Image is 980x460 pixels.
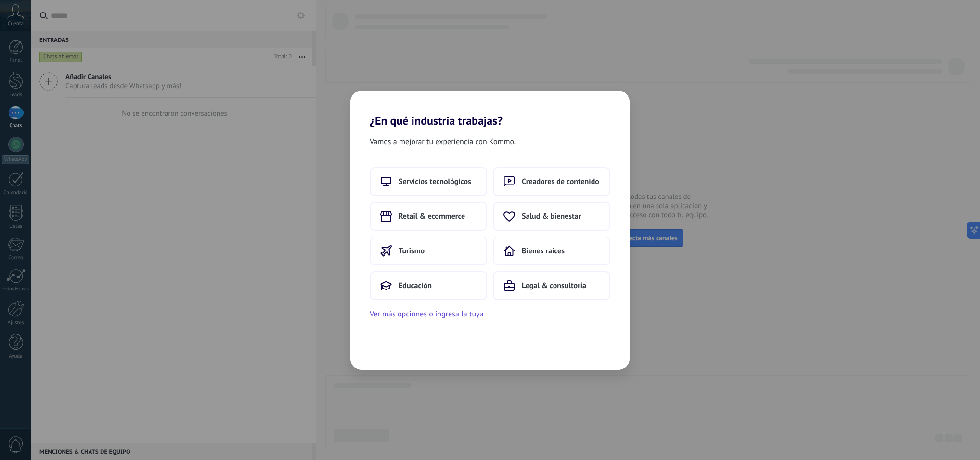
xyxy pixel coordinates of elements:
span: Legal & consultoría [522,281,586,290]
span: Retail & ecommerce [399,211,465,221]
button: Retail & ecommerce [370,202,487,231]
button: Ver más opciones o ingresa la tuya [370,308,483,320]
span: Servicios tecnológicos [399,177,471,186]
button: Educación [370,271,487,300]
button: Creadores de contenido [493,167,610,196]
span: Bienes raíces [522,246,565,256]
button: Turismo [370,237,487,265]
span: Creadores de contenido [522,177,599,186]
button: Legal & consultoría [493,271,610,300]
button: Bienes raíces [493,237,610,265]
button: Salud & bienestar [493,202,610,231]
span: Turismo [399,246,425,256]
span: Educación [399,281,432,290]
span: Vamos a mejorar tu experiencia con Kommo. [370,135,516,148]
button: Servicios tecnológicos [370,167,487,196]
h2: ¿En qué industria trabajas? [350,91,630,128]
span: Salud & bienestar [522,211,581,221]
